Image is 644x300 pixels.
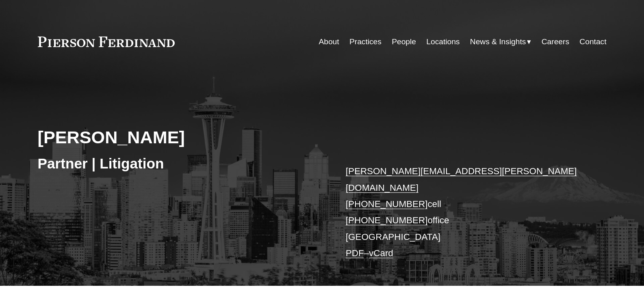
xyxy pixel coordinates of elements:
p: cell office [GEOGRAPHIC_DATA] – [346,163,583,261]
a: [PHONE_NUMBER] [346,199,428,209]
a: [PERSON_NAME][EMAIL_ADDRESS][PERSON_NAME][DOMAIN_NAME] [346,166,577,192]
a: vCard [369,248,393,258]
a: Practices [349,34,382,50]
a: [PHONE_NUMBER] [346,215,428,225]
a: Locations [426,34,460,50]
a: People [392,34,416,50]
a: Contact [579,34,606,50]
span: News & Insights [470,35,526,49]
h3: Partner | Litigation [38,155,322,173]
a: About [319,34,339,50]
a: PDF [346,248,364,258]
a: folder dropdown [470,34,531,50]
a: Careers [542,34,569,50]
h2: [PERSON_NAME] [38,127,322,148]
